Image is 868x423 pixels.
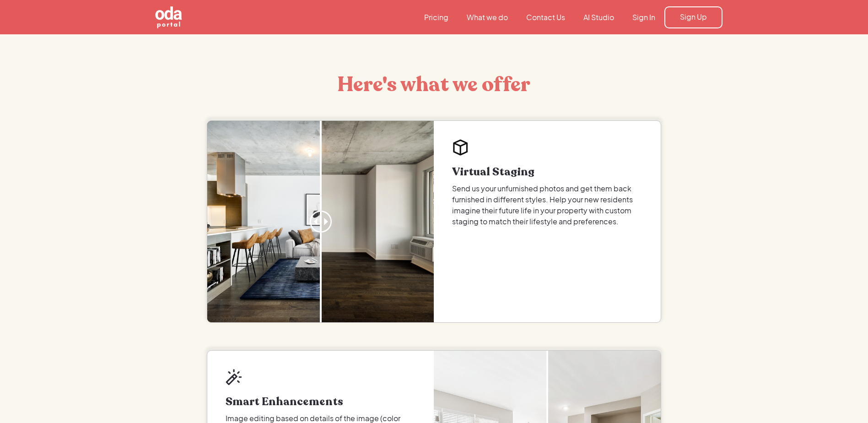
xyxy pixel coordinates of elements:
a: Contact Us [517,12,574,22]
img: Oda Smart Enhancement Feature [226,369,242,385]
a: AI Studio [574,12,623,22]
h3: Smart Enhancements [226,396,416,407]
a: What we do [458,12,517,22]
a: home [146,5,233,29]
h3: Virtual Staging [452,167,642,178]
a: Sign In [623,12,664,22]
h2: Here's what we offer [258,71,609,98]
a: Pricing [415,12,458,22]
a: Sign Up [664,6,722,28]
p: Send us your unfurnished photos and get them back furnished in different styles. Help your new re... [452,183,642,227]
div: Sign Up [680,12,707,22]
img: Oda Vitual Space [452,139,469,156]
